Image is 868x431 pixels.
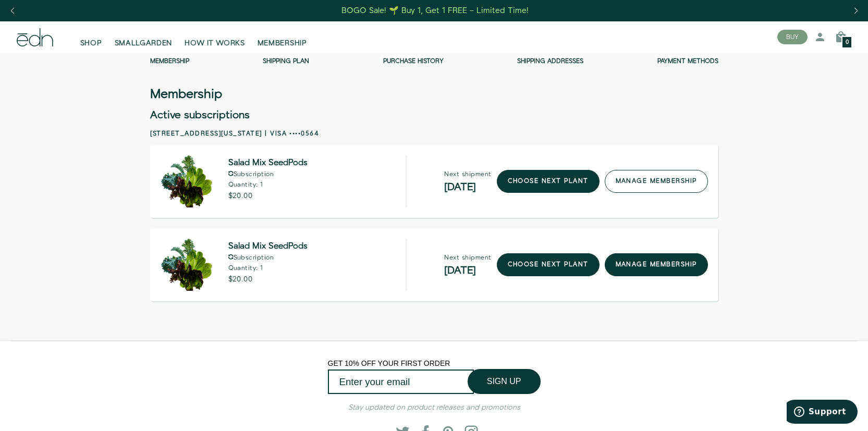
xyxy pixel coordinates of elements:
[605,253,708,276] a: manage membership
[228,276,308,283] p: $20.00
[846,40,849,45] span: 0
[517,57,583,66] a: Shipping addresses
[340,3,530,19] a: BOGO Sale! 🌱 Buy 1, Get 1 FREE – Limited Time!
[228,192,308,200] p: $20.00
[263,57,309,66] a: Shipping Plan
[328,359,450,367] span: GET 10% OFF YOUR FIRST ORDER
[497,170,600,193] a: choose next plant
[444,255,491,261] p: Next shipment
[258,38,307,48] span: MEMBERSHIP
[228,243,308,250] span: Salad Mix SeedPods
[251,26,313,48] a: MEMBERSHIP
[178,26,251,48] a: HOW IT WORKS
[468,369,541,394] button: SIGN UP
[150,110,718,120] h2: Active subscriptions
[185,38,244,48] span: HOW IT WORKS
[497,253,600,276] a: choose next plant
[228,159,308,167] span: Salad Mix SeedPods
[348,402,520,413] em: Stay updated on product releases and promotions
[228,182,308,188] p: Quantity: 1
[161,239,213,291] img: Salad Mix SeedPods
[74,26,108,48] a: SHOP
[115,38,173,48] span: SMALLGARDEN
[228,254,308,261] p: Subscription
[150,89,222,100] h3: Membership
[341,5,529,16] div: BOGO Sale! 🌱 Buy 1, Get 1 FREE – Limited Time!
[108,26,179,48] a: SMALLGARDEN
[150,57,189,66] a: Membership
[228,265,308,272] p: Quantity: 1
[444,182,491,192] h2: [DATE]
[444,265,491,276] h2: [DATE]
[787,400,858,426] iframe: Opens a widget where you can find more information
[605,170,708,193] a: manage membership
[657,57,718,66] a: Payment methods
[161,155,213,207] img: Salad Mix SeedPods
[228,171,308,178] p: Subscription
[80,38,102,48] span: SHOP
[383,57,444,66] a: Purchase history
[328,370,474,394] input: Enter your email
[150,129,718,139] h2: [STREET_ADDRESS][US_STATE] | Visa ••••0564
[444,171,491,178] p: Next shipment
[777,30,808,44] button: BUY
